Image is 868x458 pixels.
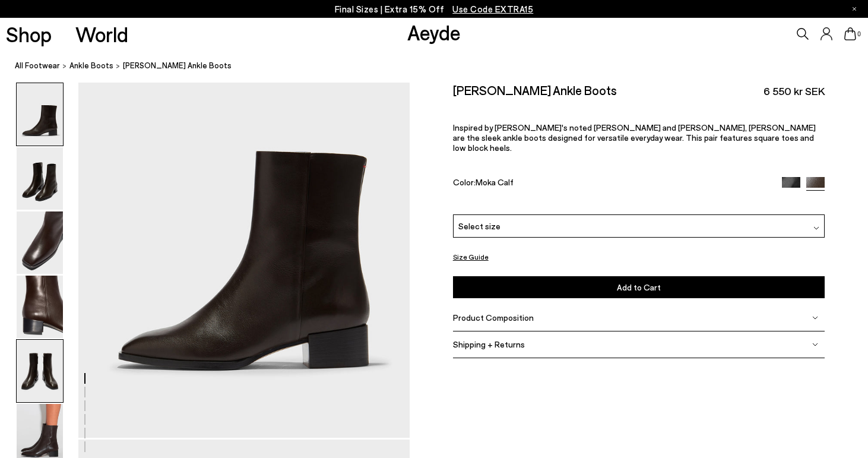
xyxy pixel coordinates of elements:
[17,276,63,338] img: Lee Leather Ankle Boots - Image 4
[476,177,514,187] span: Moka Calf
[69,59,113,72] a: Ankle Boots
[617,282,661,292] span: Add to Cart
[453,83,617,97] h2: [PERSON_NAME] Ankle Boots
[335,2,534,17] p: Final Sizes | Extra 15% Off
[17,340,63,402] img: Lee Leather Ankle Boots - Image 5
[17,83,63,146] img: Lee Leather Ankle Boots - Image 1
[453,122,816,153] span: Inspired by [PERSON_NAME]'s noted [PERSON_NAME] and [PERSON_NAME], [PERSON_NAME] are the sleek an...
[764,84,825,99] span: 6 550 kr SEK
[453,312,534,323] span: Product Composition
[17,147,63,210] img: Lee Leather Ankle Boots - Image 2
[458,220,500,232] span: Select size
[856,31,862,37] span: 0
[15,50,868,83] nav: breadcrumb
[69,61,113,70] span: Ankle Boots
[452,4,533,14] span: Navigate to /collections/ss25-final-sizes
[407,20,461,45] a: Aeyde
[6,24,52,45] a: Shop
[812,314,818,320] img: svg%3E
[844,27,856,40] a: 0
[75,24,128,45] a: World
[17,211,63,274] img: Lee Leather Ankle Boots - Image 3
[812,341,818,347] img: svg%3E
[453,249,489,264] button: Size Guide
[123,59,232,72] span: [PERSON_NAME] Ankle Boots
[453,339,525,349] span: Shipping + Returns
[453,276,825,298] button: Add to Cart
[15,59,60,72] a: All Footwear
[453,177,770,191] div: Color:
[813,225,819,231] img: svg%3E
